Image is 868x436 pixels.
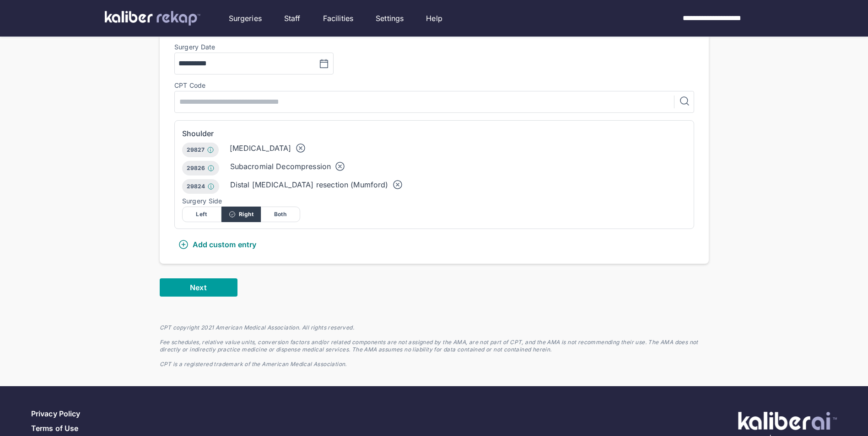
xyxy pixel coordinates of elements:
[182,207,221,222] div: Left
[229,13,262,24] a: Surgeries
[190,283,206,292] span: Next
[207,165,215,172] img: Info.77c6ff0b.svg
[221,207,261,222] div: Right
[174,43,216,51] div: Surgery Date
[178,239,257,250] div: Add custom entry
[182,143,219,157] div: 29827
[230,143,291,154] div: [MEDICAL_DATA]
[376,13,404,24] a: Settings
[284,13,301,24] a: Staff
[105,11,200,26] img: kaliber labs logo
[178,58,248,69] input: MM/DD/YYYY
[323,13,354,24] a: Facilities
[207,146,214,154] img: Info.77c6ff0b.svg
[160,361,709,368] div: CPT is a registered trademark of the American Medical Association.
[207,183,215,190] img: Info.77c6ff0b.svg
[738,412,837,430] img: ATj1MI71T5jDAAAAAElFTkSuQmCC
[182,128,686,139] div: Shoulder
[160,324,709,331] div: CPT copyright 2021 American Medical Association. All rights reserved.
[174,82,694,89] div: CPT Code
[261,207,300,222] div: Both
[31,409,80,418] a: Privacy Policy
[230,161,331,172] div: Subacromial Decompression
[160,339,709,353] div: Fee schedules, relative value units, conversion factors and/or related components are not assigne...
[182,197,686,205] div: Surgery Side
[182,161,219,175] div: 29826
[31,424,78,433] a: Terms of Use
[160,278,237,297] button: Next
[230,179,388,190] div: Distal [MEDICAL_DATA] resection (Mumford)
[182,179,219,194] div: 29824
[426,13,442,24] a: Help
